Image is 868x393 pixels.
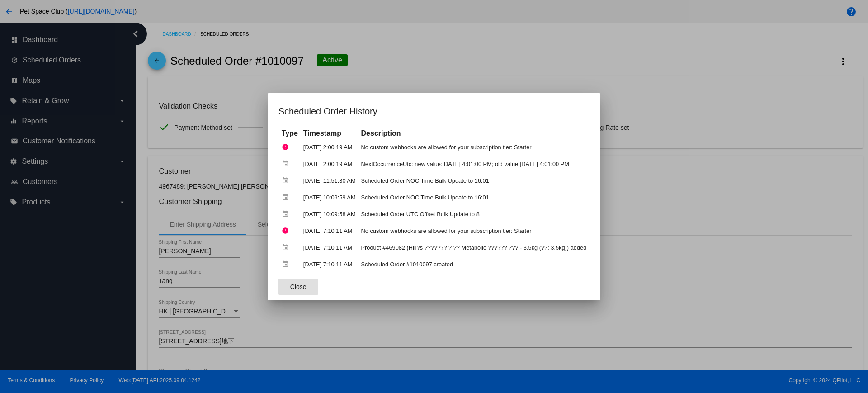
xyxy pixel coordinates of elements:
[282,190,292,204] mat-icon: event
[359,240,589,256] td: Product #469082 (Hill?s ??????? ? ?? Metabolic ?????? ??? - 3.5kg (??: 3.5kg)) added
[278,279,318,295] button: Close dialog
[282,140,292,154] mat-icon: error
[301,223,358,239] td: [DATE] 7:10:11 AM
[301,206,358,222] td: [DATE] 10:09:58 AM
[301,256,358,272] td: [DATE] 7:10:11 AM
[359,206,589,222] td: Scheduled Order UTC Offset Bulk Update to 8
[282,241,292,255] mat-icon: event
[359,189,589,205] td: Scheduled Order NOC Time Bulk Update to 16:01
[282,207,292,221] mat-icon: event
[301,189,358,205] td: [DATE] 10:09:59 AM
[359,223,589,239] td: No custom webhooks are allowed for your subscription tier: Starter
[301,156,358,172] td: [DATE] 2:00:19 AM
[359,128,589,138] th: Description
[301,139,358,155] td: [DATE] 2:00:19 AM
[359,139,589,155] td: No custom webhooks are allowed for your subscription tier: Starter
[282,257,292,271] mat-icon: event
[279,128,300,138] th: Type
[359,156,589,172] td: NextOccurrenceUtc: new value:[DATE] 4:01:00 PM; old value:[DATE] 4:01:00 PM
[301,128,358,138] th: Timestamp
[282,224,292,238] mat-icon: error
[359,256,589,272] td: Scheduled Order #1010097 created
[301,240,358,256] td: [DATE] 7:10:11 AM
[282,174,292,188] mat-icon: event
[282,157,292,171] mat-icon: event
[278,104,590,118] h1: Scheduled Order History
[301,173,358,189] td: [DATE] 11:51:30 AM
[359,173,589,189] td: Scheduled Order NOC Time Bulk Update to 16:01
[290,283,307,290] span: Close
